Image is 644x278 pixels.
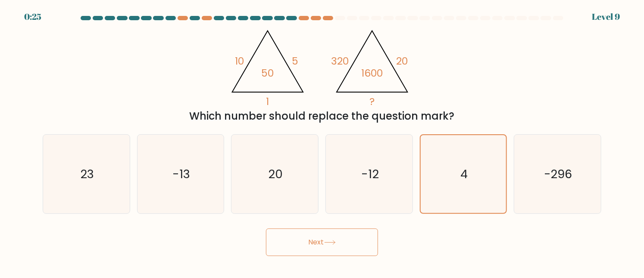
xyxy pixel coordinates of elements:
[592,10,620,23] div: Level 9
[268,166,283,182] text: 20
[48,108,596,124] div: Which number should replace the question mark?
[369,95,375,108] tspan: ?
[396,54,408,68] tspan: 20
[172,166,190,182] text: -13
[331,54,349,68] tspan: 320
[292,54,298,68] tspan: 5
[235,54,244,68] tspan: 10
[361,166,379,182] text: -12
[266,229,378,256] button: Next
[361,66,383,80] tspan: 1600
[544,166,573,182] text: -296
[24,10,41,23] div: 0:25
[80,166,94,182] text: 23
[460,166,468,182] text: 4
[266,95,269,108] tspan: 1
[262,66,274,80] tspan: 50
